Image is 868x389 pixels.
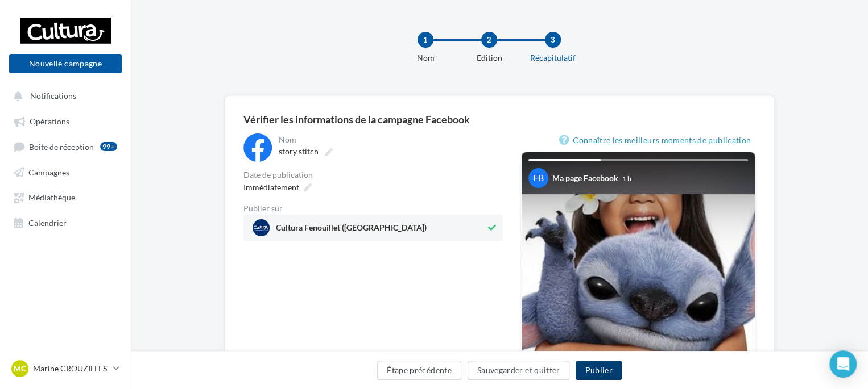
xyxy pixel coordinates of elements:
[276,224,427,236] span: Cultura Fenouillet ([GEOGRAPHIC_DATA])
[7,212,124,232] a: Calendrier
[29,141,94,151] span: Boîte de réception
[545,32,561,48] div: 3
[9,54,122,73] button: Nouvelle campagne
[7,186,124,207] a: Médiathèque
[30,116,69,126] span: Opérations
[468,361,570,380] button: Sauvegarder et quitter
[14,363,26,374] span: MC
[418,32,433,48] div: 1
[7,110,124,131] a: Opérations
[481,32,497,48] div: 2
[516,52,589,64] div: Récapitulatif
[552,173,618,184] div: Ma page Facebook
[28,167,69,177] span: Campagnes
[28,217,67,227] span: Calendrier
[528,168,548,188] div: FB
[33,363,109,374] p: Marine CROUZILLES
[279,147,319,156] span: story stitch
[7,85,119,106] button: Notifications
[7,136,124,157] a: Boîte de réception99+
[279,136,501,144] div: Nom
[377,361,461,380] button: Étape précédente
[100,142,117,151] div: 99+
[28,193,75,202] span: Médiathèque
[559,133,755,147] a: Connaître les meilleurs moments de publication
[243,182,299,192] span: Immédiatement
[389,52,462,64] div: Nom
[576,361,621,380] button: Publier
[829,350,857,378] div: Open Intercom Messenger
[243,114,755,124] div: Vérifier les informations de la campagne Facebook
[30,91,76,101] span: Notifications
[9,358,122,379] a: MC Marine CROUZILLES
[622,174,631,183] div: 1 h
[7,161,124,182] a: Campagnes
[453,52,526,64] div: Edition
[243,204,503,212] div: Publier sur
[243,171,503,179] div: Date de publication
